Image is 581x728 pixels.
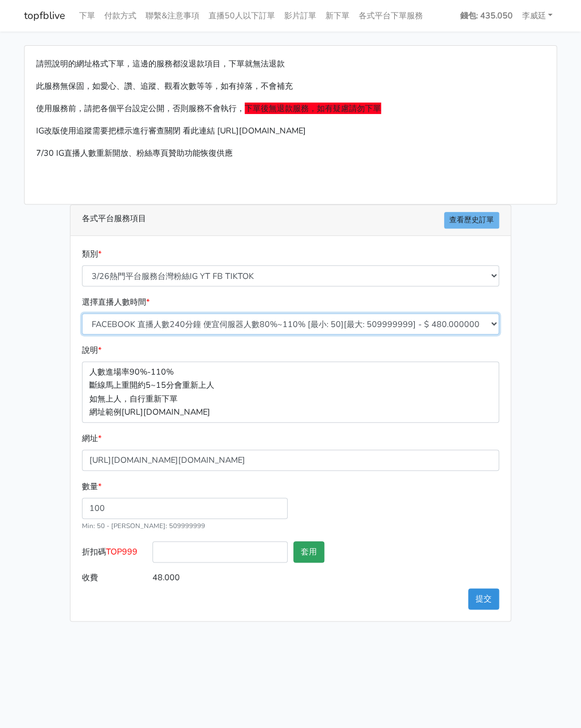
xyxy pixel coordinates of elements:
label: 數量 [82,480,101,493]
a: topfblive [24,5,65,27]
a: 錢包: 435.050 [455,5,517,27]
div: 各式平台服務項目 [70,205,511,236]
button: 提交 [468,588,499,609]
p: 使用服務前，請把各個平台設定公開，否則服務不會執行， [36,102,545,115]
a: 直播50人以下訂單 [204,5,280,27]
label: 網址 [82,432,101,445]
label: 折扣碼 [79,541,150,567]
a: 影片訂單 [280,5,321,27]
strong: 錢包: 435.050 [460,10,512,21]
p: 此服務無保固，如愛心、讚、追蹤、觀看次數等等，如有掉落，不會補充 [36,80,545,93]
a: 新下單 [321,5,354,27]
a: 付款方式 [100,5,141,27]
p: IG改版使用追蹤需要把標示進行審查關閉 看此連結 [URL][DOMAIN_NAME] [36,124,545,137]
a: 李威廷 [517,5,557,27]
input: 這邊填入網址 [82,450,499,471]
label: 說明 [82,344,101,357]
button: 套用 [293,541,324,562]
p: 人數進場率90%-110% 斷線馬上重開約5~15分會重新上人 如無上人，自行重新下單 網址範例[URL][DOMAIN_NAME] [82,361,499,422]
a: 查看歷史訂單 [444,212,499,229]
span: TOP999 [106,546,138,557]
label: 類別 [82,247,101,261]
span: 下單後無退款服務，如有疑慮請勿下單 [245,103,381,114]
a: 聯繫&注意事項 [141,5,204,27]
a: 各式平台下單服務 [354,5,427,27]
small: Min: 50 - [PERSON_NAME]: 509999999 [82,521,205,530]
label: 收費 [79,567,150,588]
a: 下單 [74,5,100,27]
label: 選擇直播人數時間 [82,296,150,309]
p: 7/30 IG直播人數重新開放、粉絲專頁贊助功能恢復供應 [36,147,545,160]
p: 請照說明的網址格式下單，這邊的服務都沒退款項目，下單就無法退款 [36,57,545,70]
